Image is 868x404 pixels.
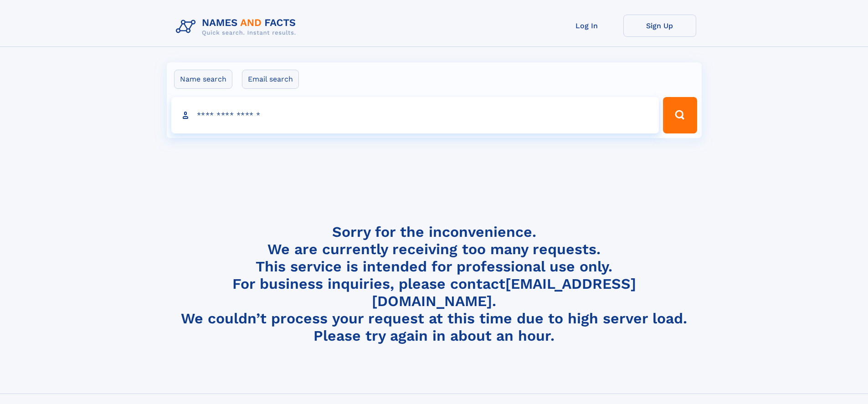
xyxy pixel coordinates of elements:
[174,70,232,89] label: Name search
[172,223,696,345] h4: Sorry for the inconvenience. We are currently receiving too many requests. This service is intend...
[242,70,299,89] label: Email search
[172,15,303,39] img: Logo Names and Facts
[623,15,696,37] a: Sign Up
[171,97,659,133] input: search input
[550,15,623,37] a: Log In
[663,97,697,133] button: Search Button
[372,275,636,310] a: [EMAIL_ADDRESS][DOMAIN_NAME]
